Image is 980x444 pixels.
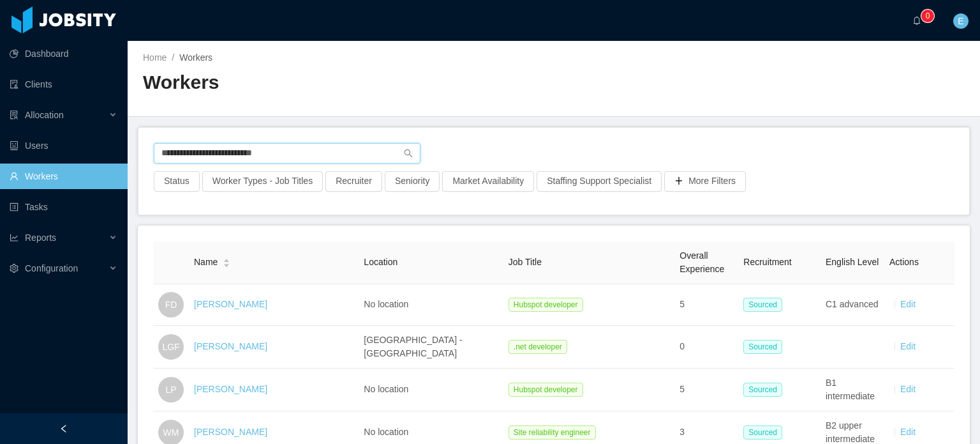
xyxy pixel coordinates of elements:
[442,171,534,192] button: Market Availability
[359,326,503,369] td: [GEOGRAPHIC_DATA] - [GEOGRAPHIC_DATA]
[509,383,583,397] span: Hubspot developer
[10,164,117,189] a: icon: userWorkers
[743,257,791,267] span: Recruitment
[900,299,916,309] a: Edit
[10,41,117,66] a: icon: pie-chartDashboard
[25,233,56,243] span: Reports
[820,284,884,326] td: C1 advanced
[165,377,176,402] span: LP
[10,233,19,242] i: icon: line-chart
[743,425,782,440] span: Sourced
[509,340,567,354] span: .net developer
[223,257,230,266] div: Sort
[359,284,503,326] td: No location
[674,326,738,369] td: 0
[743,383,782,397] span: Sourced
[537,171,662,192] button: Staffing Support Specialist
[194,256,218,269] span: Name
[143,70,554,96] h2: Workers
[194,341,267,351] a: [PERSON_NAME]
[900,384,916,394] a: Edit
[10,111,19,119] i: icon: solution
[143,52,167,63] a: Home
[10,72,117,97] a: icon: auditClients
[194,384,267,394] a: [PERSON_NAME]
[679,250,724,274] span: Overall Experience
[743,340,782,354] span: Sourced
[674,284,738,326] td: 5
[674,369,738,411] td: 5
[385,171,440,192] button: Seniority
[10,133,117,158] a: icon: robotUsers
[900,427,916,437] a: Edit
[172,52,174,63] span: /
[179,52,212,63] span: Workers
[509,257,542,267] span: Job Title
[743,427,787,437] a: Sourced
[900,341,916,351] a: Edit
[743,341,787,351] a: Sourced
[359,369,503,411] td: No location
[826,257,879,267] span: English Level
[743,298,782,312] span: Sourced
[958,13,963,29] span: E
[162,334,179,360] span: LGF
[223,257,230,261] i: icon: caret-up
[364,257,397,267] span: Location
[10,264,19,273] i: icon: setting
[223,262,230,266] i: icon: caret-down
[509,298,583,312] span: Hubspot developer
[154,171,200,192] button: Status
[912,16,921,25] i: icon: bell
[664,171,746,192] button: icon: plusMore Filters
[25,110,64,120] span: Allocation
[165,292,177,318] span: FD
[202,171,323,192] button: Worker Types - Job Titles
[509,425,596,440] span: Site reliability engineer
[194,427,267,437] a: [PERSON_NAME]
[743,384,787,394] a: Sourced
[404,149,413,158] i: icon: search
[25,263,78,273] span: Configuration
[921,10,934,22] sup: 0
[820,369,884,411] td: B1 intermediate
[10,194,117,220] a: icon: profileTasks
[889,257,919,267] span: Actions
[194,299,267,309] a: [PERSON_NAME]
[743,299,787,309] a: Sourced
[325,171,382,192] button: Recruiter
